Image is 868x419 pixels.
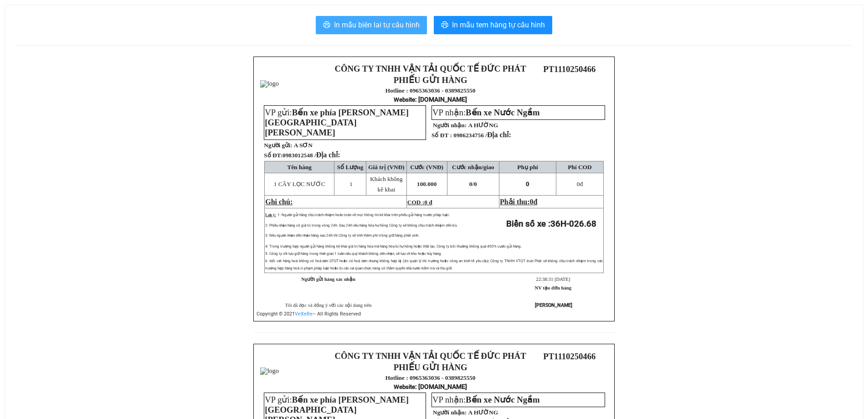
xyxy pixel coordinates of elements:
[385,374,476,381] strong: Hotline : 0965363036 - 0389825550
[323,21,330,30] span: printer
[265,108,409,137] span: VP gửi:
[407,199,432,206] span: COD :
[265,259,603,270] span: 6: Đối với hàng hoá không có hoá đơn GTGT hoặc có hoá đơn nhưng không hợp lệ (do quản lý thị trườ...
[466,395,540,404] span: Bến xe Nước Ngầm
[265,213,276,217] span: Lưu ý:
[257,311,361,317] span: Copyright © 2021 – All Rights Reserved
[368,164,405,171] span: Giá trị (VNĐ)
[287,164,312,171] span: Tên hàng
[530,198,534,206] span: 0
[556,76,583,103] img: qr-code
[468,409,498,416] span: A HƯỜNG
[316,151,340,159] span: Địa chỉ:
[474,181,477,187] span: 0
[543,352,596,361] span: PT1110250466
[417,181,437,187] span: 100.000
[550,219,596,229] span: 36H-026.68
[264,142,292,149] strong: Người gửi:
[433,409,467,416] strong: Người nhận:
[535,302,572,308] strong: [PERSON_NAME]
[277,213,450,217] span: 1: Người gửi hàng chịu trách nhiệm hoàn toàn về mọi thông tin kê khai trên phiếu gửi hàng trước p...
[469,181,477,187] span: 0/
[394,96,415,103] span: Website
[265,198,293,206] span: Ghi chú:
[394,75,467,85] strong: PHIẾU GỬI HÀNG
[577,181,580,187] span: 0
[265,108,409,137] span: Bến xe phía [PERSON_NAME][GEOGRAPHIC_DATA][PERSON_NAME]
[434,16,552,34] button: printerIn mẫu tem hàng tự cấu hình
[517,164,538,171] span: Phụ phí
[265,244,522,248] span: 4: Trong trường hợp người gửi hàng không kê khai giá trị hàng hóa mà hàng hóa bị hư hỏng hoặc thấ...
[487,131,511,139] span: Địa chỉ:
[534,198,538,206] span: đ
[394,383,467,390] strong: : [DOMAIN_NAME]
[335,64,526,73] strong: CÔNG TY TNHH VẬN TẢI QUỐC TẾ ĐỨC PHÁT
[433,122,467,129] strong: Người nhận:
[335,351,526,361] strong: CÔNG TY TNHH VẬN TẢI QUỐC TẾ ĐỨC PHÁT
[556,363,583,390] img: qr-code
[260,367,279,375] img: logo
[282,152,340,159] span: 0983012548 /
[294,142,313,149] span: A SƠN
[265,252,442,256] span: 5: Công ty chỉ lưu giữ hàng trong thời gian 1 tuần nếu quý khách không đến nhận, sẽ lưu về kho ho...
[568,164,591,171] span: Phí COD
[394,383,415,390] span: Website
[370,176,402,193] span: Khách không kê khai
[535,285,571,290] strong: NV tạo đơn hàng
[452,164,494,171] span: Cước nhận/giao
[349,181,353,187] span: 1
[301,277,355,282] strong: Người gửi hàng xác nhận
[577,181,583,187] span: đ
[424,199,432,206] span: 0 đ
[432,395,540,404] span: VP nhận:
[316,16,427,34] button: printerIn mẫu biên lai tự cấu hình
[394,362,467,372] strong: PHIẾU GỬI HÀNG
[453,132,511,139] span: 0986234756 /
[506,219,596,229] strong: Biển số xe :
[441,21,448,30] span: printer
[285,303,372,308] span: Tôi đã đọc và đồng ý với các nội dung trên
[337,164,364,171] span: Số Lượng
[432,108,540,117] span: VP nhận:
[410,164,443,171] span: Cước (VNĐ)
[334,19,420,31] span: In mẫu biên lai tự cấu hình
[468,122,498,129] span: A HƯỜNG
[500,198,537,206] span: Phải thu:
[394,96,467,103] strong: : [DOMAIN_NAME]
[526,181,529,187] span: 0
[265,223,457,228] span: 2: Phiếu nhận hàng có giá trị trong vòng 24h. Sau 24h nếu hàng hóa hư hỏng Công ty sẽ không chịu ...
[466,108,540,117] span: Bến xe Nước Ngầm
[385,87,476,94] strong: Hotline : 0965363036 - 0389825550
[260,80,279,88] img: logo
[452,19,545,31] span: In mẫu tem hàng tự cấu hình
[543,64,596,74] span: PT1110250466
[536,277,570,282] span: 22:38:31 [DATE]
[274,181,325,187] span: 1 CÂY LỌC NƯỚC
[265,233,419,238] span: 3: Nếu người nhận đến nhận hàng sau 24h thì Công ty sẽ tính thêm phí trông giữ hàng phát sinh.
[264,152,340,159] strong: Số ĐT:
[431,132,452,139] strong: Số ĐT :
[295,311,313,317] a: VeXeRe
